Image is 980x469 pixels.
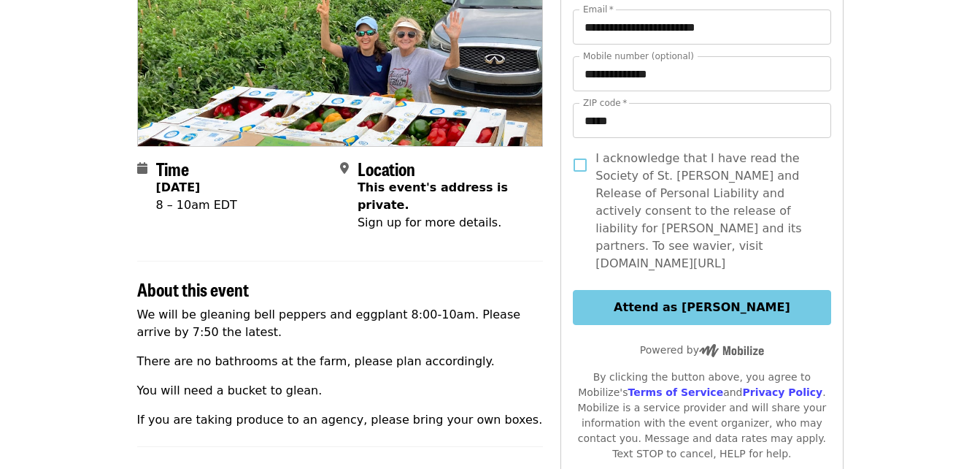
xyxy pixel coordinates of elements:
[595,150,819,272] span: I acknowledge that I have read the Society of St. [PERSON_NAME] and Release of Personal Liability...
[573,290,830,325] button: Attend as [PERSON_NAME]
[583,99,627,107] label: ZIP code
[137,382,544,400] p: You will need a bucket to glean.
[640,344,764,356] span: Powered by
[358,156,415,181] span: Location
[137,306,544,341] p: We will be gleaning bell peppers and eggplant 8:00-10am. Please arrive by 7:50 the latest.
[573,9,830,45] input: Email
[137,276,249,302] span: About this event
[340,161,349,175] i: map-marker-alt icon
[137,353,544,370] p: There are no bathrooms at the farm, please plan accordingly.
[137,161,147,175] i: calendar icon
[573,56,830,91] input: Mobile number (optional)
[156,197,237,214] div: 8 – 10am EDT
[137,411,544,429] p: If you are taking produce to an agency, please bring your own boxes.
[583,52,694,61] label: Mobile number (optional)
[628,386,723,398] a: Terms of Service
[583,5,614,14] label: Email
[573,370,830,462] div: By clicking the button above, you agree to Mobilize's and . Mobilize is a service provider and wi...
[358,216,501,229] span: Sign up for more details.
[573,103,830,138] input: ZIP code
[156,156,189,181] span: Time
[156,180,201,194] strong: [DATE]
[699,344,764,357] img: Powered by Mobilize
[742,386,822,398] a: Privacy Policy
[358,180,508,212] span: This event's address is private.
